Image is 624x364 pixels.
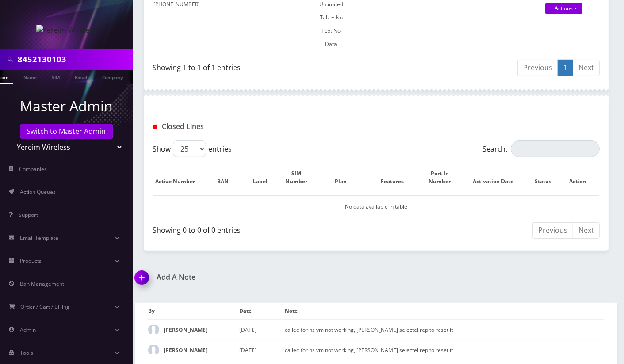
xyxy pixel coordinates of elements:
div: Showing 1 to 1 of 1 entries [153,59,370,73]
img: Yereim Wireless [36,25,97,35]
td: called for hs vm not working, [PERSON_NAME] selectel rep to reset it [285,340,604,360]
img: Closed Lines [153,125,157,129]
a: Next [573,60,600,76]
td: [DATE] [239,340,285,360]
a: Actions [545,3,582,14]
span: Ban Management [20,280,64,288]
a: Company [98,70,127,83]
span: Order / Cart / Billing [21,303,70,311]
th: Note [285,303,604,319]
th: Plan: activate to sort column ascending [321,161,370,194]
th: Status: activate to sort column ascending [531,161,564,194]
span: Products [20,257,42,265]
span: Tools [20,349,33,356]
th: Active Number: activate to sort column descending [153,161,206,194]
strong: [PERSON_NAME] [164,346,207,354]
th: Action : activate to sort column ascending [565,161,599,194]
a: 1 [558,60,573,76]
td: No data available in table [153,195,599,218]
a: Name [19,70,41,83]
input: Search in Company [18,51,130,68]
input: Search: [511,140,600,157]
th: Date [239,303,285,319]
th: Activation Date: activate to sort column ascending [465,161,530,194]
th: Port-In Number: activate to sort column ascending [424,161,464,194]
span: Admin [20,326,36,334]
td: [DATE] [239,319,285,340]
th: Features: activate to sort column ascending [371,161,423,194]
th: By [148,303,239,319]
span: Support [19,211,38,219]
select: Showentries [173,140,206,157]
a: Add A Note [135,273,370,281]
td: called for hs vm not working, [PERSON_NAME] selectel rep to reset it [285,319,604,340]
a: Previous [517,60,558,76]
div: Showing 0 to 0 of 0 entries [153,221,370,235]
h1: Closed Lines [153,122,293,131]
a: Next [573,222,600,239]
span: Companies [19,165,47,173]
label: Show entries [153,140,232,157]
span: Action Queues [20,188,56,196]
a: Switch to Master Admin [20,124,113,139]
th: BAN: activate to sort column ascending [207,161,248,194]
th: Label: activate to sort column ascending [249,161,281,194]
a: SIM [47,70,64,83]
a: Previous [532,222,573,239]
a: Email [70,70,92,83]
span: Email Template [20,234,58,242]
strong: [PERSON_NAME] [164,326,207,334]
label: Search: [482,140,600,157]
th: SIM Number: activate to sort column ascending [282,161,320,194]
